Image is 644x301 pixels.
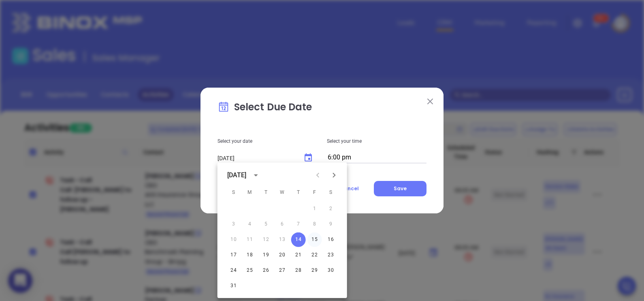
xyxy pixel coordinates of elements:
button: Save [374,181,426,196]
button: 17 [226,248,241,262]
button: 29 [307,263,322,278]
button: 25 [243,263,257,278]
p: Select your date [218,137,317,146]
span: Wednesday [275,185,290,201]
button: 24 [226,263,241,278]
p: Select Due Date [218,100,426,118]
button: 22 [307,248,322,262]
span: Friday [307,185,322,201]
div: [DATE] [227,170,247,180]
span: Saturday [324,185,338,201]
button: Choose date, selected date is Aug 14, 2025 [300,150,316,166]
span: Monday [243,185,257,201]
span: Thursday [291,185,306,201]
button: 20 [275,248,290,262]
p: Select your time [327,137,426,146]
button: calendar view is open, switch to year view [249,168,263,182]
input: MM/DD/YYYY [218,154,297,162]
button: 31 [226,279,241,293]
button: 15 [307,232,322,247]
button: Cancel [325,181,374,196]
button: 23 [324,248,338,262]
button: 16 [324,232,338,247]
button: 14 [291,232,306,247]
button: 19 [259,248,273,262]
button: Next month [326,167,342,183]
span: Sunday [226,185,241,201]
button: 27 [275,263,290,278]
button: 28 [291,263,306,278]
span: Tuesday [259,185,273,201]
span: Save [394,185,407,192]
button: 21 [291,248,306,262]
span: Cancel [340,185,359,192]
button: 26 [259,263,273,278]
img: close modal [427,99,433,104]
button: 18 [243,248,257,262]
button: 30 [324,263,338,278]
